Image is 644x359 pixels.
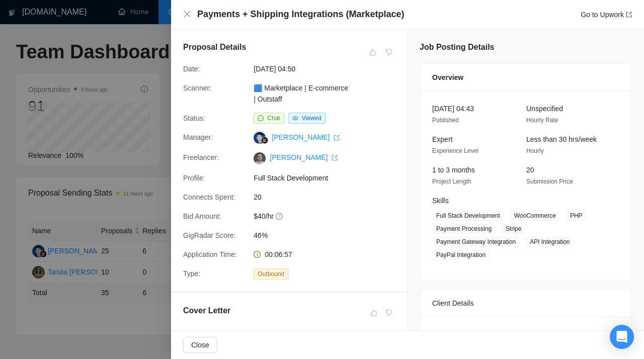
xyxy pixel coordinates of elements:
span: Expert [432,135,452,143]
div: Open Intercom Messenger [610,325,634,349]
span: eye [292,115,298,121]
span: Status: [183,114,205,122]
span: Hourly [526,147,544,154]
span: export [626,12,632,18]
span: 00:06:57 [265,250,292,258]
h5: Job Posting Details [420,41,494,53]
span: Outbound [254,268,288,280]
span: Manager: [183,133,213,141]
span: Full Stack Development [254,172,405,184]
span: Less than 30 hrs/week [526,135,597,143]
span: question-circle [276,212,284,220]
span: Published [432,117,459,124]
span: export [334,135,340,141]
span: Overview [432,72,463,83]
button: Close [183,10,191,19]
span: PayPal Integration [432,249,490,260]
span: WooCommerce [510,210,560,221]
span: [DATE] 04:50 [254,63,405,74]
span: close [183,10,191,18]
span: 46% [254,230,405,241]
span: [DATE] 04:43 [432,105,474,113]
span: clock-circle [254,251,261,258]
button: Close [183,337,217,353]
span: Type: [183,270,200,278]
span: 20 [526,166,534,174]
span: Chat [267,115,280,122]
span: Connects Spent: [183,193,235,201]
span: Hourly Rate [526,117,558,124]
span: Skills [432,197,449,205]
span: Payment Processing [432,223,496,234]
span: Stripe [502,223,525,234]
span: API Integration [526,236,574,247]
h5: Proposal Details [183,41,246,53]
a: [PERSON_NAME] export [272,133,340,141]
span: 20 [254,192,405,203]
div: Client Details [432,290,619,317]
span: Payment Gateway Integration [432,236,520,247]
a: Go to Upworkexport [581,11,632,19]
span: Experience Level [432,147,478,154]
span: Profile: [183,174,205,182]
span: Freelancer: [183,153,219,161]
h4: Payments + Shipping Integrations (Marketplace) [197,8,405,21]
span: Close [191,339,209,350]
span: Project Length [432,178,471,185]
span: Date: [183,65,200,73]
span: Application Time: [183,250,237,258]
h5: Cover Letter [183,305,230,317]
span: Submission Price [526,178,573,185]
a: 🟦 Marketplace | E-commerce | Outstaff [254,84,348,103]
span: export [332,155,338,161]
span: PHP [566,210,587,221]
span: 1 to 3 months [432,166,475,174]
a: [PERSON_NAME] export [270,153,338,161]
span: $40/hr [254,211,405,222]
span: message [258,115,264,121]
span: GigRadar Score: [183,231,235,239]
span: Full Stack Development [432,210,504,221]
span: Bid Amount: [183,212,221,220]
span: Unspecified [526,105,563,113]
span: Scanner: [183,84,211,92]
span: Viewed [302,115,321,122]
span: [GEOGRAPHIC_DATA] [444,329,510,351]
img: gigradar-bm.png [261,137,268,144]
img: c1vn5vMAp93EE1lW5LvDDjEmw-QS6gjDFSvJsBvV0dMFt7X31gGAZ2XSeQN570TIZ2 [254,152,266,164]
